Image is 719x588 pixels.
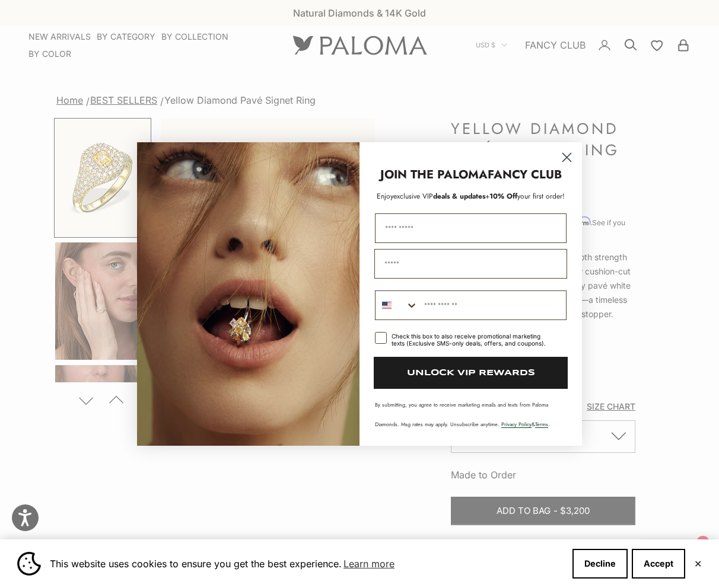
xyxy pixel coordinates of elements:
input: Email [374,249,567,279]
button: Close [694,560,702,567]
img: United States [382,301,392,310]
span: 10% Off [489,191,517,202]
span: deals & updates [393,191,485,202]
button: Search Countries [376,291,418,319]
span: & . [501,420,550,428]
button: Close dialog [556,147,577,168]
p: By submitting, you agree to receive marketing emails and texts from Paloma Diamonds. Msg rates ma... [375,401,567,428]
a: Privacy Policy [501,420,532,428]
a: Learn more [342,555,396,573]
button: Accept [632,549,685,579]
a: Terms [535,420,548,428]
input: Phone Number [418,291,566,319]
img: Cookie banner [17,552,41,576]
strong: JOIN THE PALOMA [380,166,488,183]
span: + your first order! [485,191,565,202]
input: First Name [375,213,567,243]
img: Loading... [137,142,359,446]
button: UNLOCK VIP REWARDS [374,357,568,389]
span: Enjoy [377,191,393,202]
strong: FANCY CLUB [488,166,562,183]
button: Decline [572,549,628,579]
div: Check this box to also receive promotional marketing texts (Exclusive SMS-only deals, offers, and... [392,333,552,347]
span: This website uses cookies to ensure you get the best experience. [50,555,563,573]
span: exclusive VIP [393,191,433,202]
